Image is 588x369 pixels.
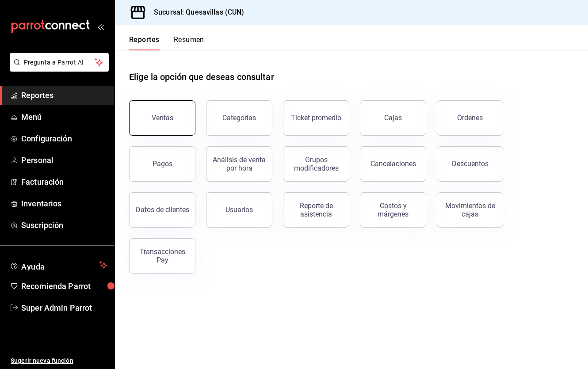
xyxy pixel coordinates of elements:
[152,114,173,122] div: Ventas
[206,146,272,182] button: Análisis de venta por hora
[174,35,204,50] button: Resumen
[135,247,190,264] div: Transacciones Pay
[129,35,204,50] div: navigation tabs
[129,70,274,84] h1: Elige la opción que deseas consultar
[437,146,503,182] button: Descuentos
[291,114,341,122] div: Ticket promedio
[384,113,402,123] div: Cajas
[21,219,107,231] span: Suscripción
[222,114,256,122] div: Categorías
[366,202,420,218] div: Costos y márgenes
[452,160,489,168] div: Descuentos
[21,133,107,145] span: Configuración
[283,146,349,182] button: Grupos modificadores
[97,23,104,30] button: open_drawer_menu
[21,176,107,188] span: Facturación
[457,114,483,122] div: Órdenes
[153,160,172,168] div: Pagos
[21,280,107,292] span: Recomienda Parrot
[443,202,497,218] div: Movimientos de cajas
[437,192,503,228] button: Movimientos de cajas
[129,146,195,182] button: Pagos
[283,192,349,228] button: Reporte de asistencia
[206,100,272,136] button: Categorías
[21,198,107,209] span: Inventarios
[437,100,503,136] button: Órdenes
[147,7,244,18] h3: Sucursal: Quesavillas (CUN)
[129,238,195,274] button: Transacciones Pay
[289,156,344,172] div: Grupos modificadores
[206,192,272,228] button: Usuarios
[360,146,426,182] button: Cancelaciones
[21,89,107,101] span: Reportes
[225,205,253,214] div: Usuarios
[21,260,96,270] span: Ayuda
[136,205,189,214] div: Datos de clientes
[21,111,107,123] span: Menú
[129,35,160,50] button: Reportes
[129,192,195,228] button: Datos de clientes
[6,64,109,73] a: Pregunta a Parrot AI
[360,100,426,136] a: Cajas
[212,156,267,172] div: Análisis de venta por hora
[289,202,344,218] div: Reporte de asistencia
[11,356,107,365] span: Sugerir nueva función
[10,53,109,72] button: Pregunta a Parrot AI
[283,100,349,136] button: Ticket promedio
[360,192,426,228] button: Costos y márgenes
[129,100,195,136] button: Ventas
[24,58,95,67] span: Pregunta a Parrot AI
[21,154,107,166] span: Personal
[21,302,107,314] span: Super Admin Parrot
[370,160,416,168] div: Cancelaciones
